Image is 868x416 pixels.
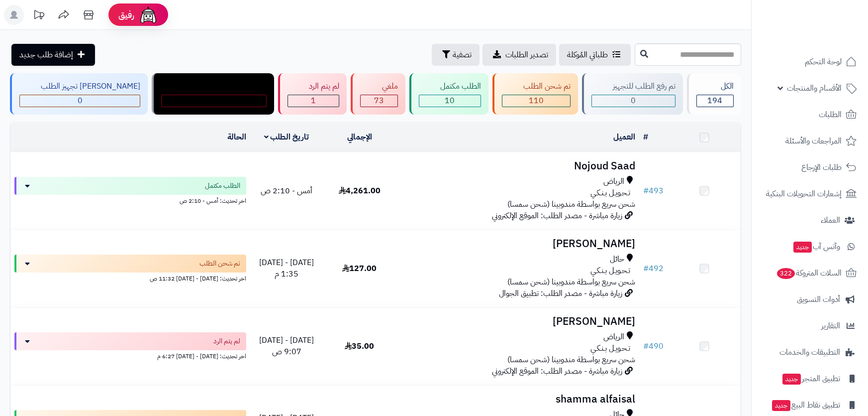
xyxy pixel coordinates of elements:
[492,365,622,377] span: زيارة مباشرة - مصدر الطلب: الموقع الإلكتروني
[11,44,95,66] a: إضافة طلب جديد
[819,108,842,122] span: الطلبات
[603,331,624,343] span: الرياض
[779,345,840,359] span: التطبيقات والخدمات
[758,208,862,232] a: العملاء
[758,182,862,206] a: إشعارات التحويلات البنكية
[259,257,314,280] span: [DATE] - [DATE] 1:35 م
[288,95,339,107] div: 1
[490,73,580,115] a: تم شحن الطلب 110
[347,131,372,143] a: الإجمالي
[643,131,648,143] a: #
[758,103,862,127] a: الطلبات
[482,44,556,66] a: تصدير الطلبات
[507,276,635,288] span: شحن سريع بواسطة مندوبينا (شحن سمسا)
[276,73,349,115] a: لم يتم الرد 1
[507,354,635,366] span: شحن سريع بواسطة مندوبينا (شحن سمسا)
[14,273,246,283] div: اخر تحديث: [DATE] - [DATE] 11:32 ص
[445,95,455,107] span: 10
[643,340,664,352] a: #490
[138,5,158,25] img: ai-face.png
[342,263,377,275] span: 127.00
[643,263,664,275] a: #492
[643,185,649,197] span: #
[118,9,134,21] span: رفيق
[150,73,276,115] a: مندوب توصيل داخل الرياض 0
[407,73,490,115] a: الطلب مكتمل 10
[259,334,314,358] span: [DATE] - [DATE] 9:07 ص
[800,23,859,44] img: logo-2.png
[610,254,624,265] span: حائل
[590,265,630,277] span: تـحـويـل بـنـكـي
[264,131,309,143] a: تاريخ الطلب
[400,394,635,405] h3: shamma alfaisal
[685,73,743,115] a: الكل194
[502,95,570,107] div: 110
[505,49,548,61] span: تصدير الطلبات
[261,185,312,197] span: أمس - 2:10 ص
[502,81,571,92] div: تم شحن الطلب
[492,210,622,222] span: زيارة مباشرة - مصدر الطلب: الموقع الإلكتروني
[20,95,140,107] div: 0
[211,95,216,107] span: 0
[8,73,150,115] a: [PERSON_NAME] تجهيز الطلب 0
[361,95,397,107] div: 73
[400,160,635,172] h3: Nojoud Saad
[162,95,266,107] div: 0
[591,81,675,92] div: تم رفع الطلب للتجهيز
[580,73,685,115] a: تم رفع الطلب للتجهيز 0
[78,95,83,107] span: 0
[507,198,635,210] span: شحن سريع بواسطة مندوبينا (شحن سمسا)
[590,343,630,354] span: تـحـويـل بـنـكـي
[758,261,862,285] a: السلات المتروكة322
[213,336,240,346] span: لم يتم الرد
[590,187,630,199] span: تـحـويـل بـنـكـي
[821,319,840,333] span: التقارير
[26,5,51,27] a: تحديثات المنصة
[631,95,636,107] span: 0
[758,314,862,338] a: التقارير
[758,235,862,259] a: وآتس آبجديد
[199,259,240,269] span: تم شحن الطلب
[529,95,544,107] span: 110
[758,155,862,179] a: طلبات الإرجاع
[787,81,842,95] span: الأقسام والمنتجات
[707,95,722,107] span: 194
[453,49,472,61] span: تصفية
[592,95,675,107] div: 0
[643,185,664,197] a: #493
[776,266,842,280] span: السلات المتروكة
[696,81,734,92] div: الكل
[771,398,840,412] span: تطبيق نقاط البيع
[792,240,840,254] span: وآتس آب
[603,176,624,187] span: الرياض
[643,263,649,275] span: #
[758,287,862,311] a: أدوات التسويق
[374,95,384,107] span: 73
[419,95,481,107] div: 10
[311,95,316,107] span: 1
[349,73,407,115] a: ملغي 73
[785,134,842,148] span: المراجعات والأسئلة
[339,185,381,197] span: 4,261.00
[205,181,240,191] span: الطلب مكتمل
[805,55,842,69] span: لوحة التحكم
[419,81,481,92] div: الطلب مكتمل
[793,242,812,253] span: جديد
[19,49,73,61] span: إضافة طلب جديد
[19,81,140,92] div: [PERSON_NAME] تجهيز الطلب
[432,44,480,66] button: تصفية
[781,372,840,386] span: تطبيق المتجر
[345,340,374,352] span: 35.00
[400,316,635,327] h3: [PERSON_NAME]
[801,160,842,174] span: طلبات الإرجاع
[161,81,267,92] div: مندوب توصيل داخل الرياض
[782,374,801,385] span: جديد
[288,81,339,92] div: لم يتم الرد
[766,187,842,201] span: إشعارات التحويلات البنكية
[559,44,631,66] a: طلباتي المُوكلة
[14,195,246,205] div: اخر تحديث: أمس - 2:10 ص
[400,238,635,250] h3: [PERSON_NAME]
[777,268,795,279] span: 322
[643,340,649,352] span: #
[758,129,862,153] a: المراجعات والأسئلة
